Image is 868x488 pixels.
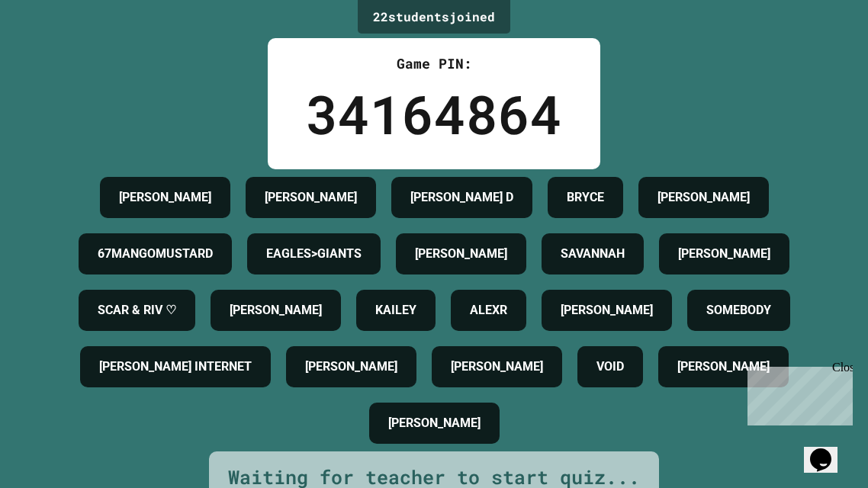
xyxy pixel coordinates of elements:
div: Game PIN: [306,53,562,74]
iframe: chat widget [804,427,853,473]
h4: [PERSON_NAME] [230,301,322,319]
h4: [PERSON_NAME] [305,358,397,376]
h4: [PERSON_NAME] [265,188,357,207]
h4: [PERSON_NAME] [119,188,211,207]
h4: SCAR & RIV ♡ [98,301,176,319]
div: Chat with us now!Close [6,6,105,97]
h4: SOMEBODY [706,301,771,319]
div: 34164864 [306,74,562,154]
h4: ALEXR [470,301,507,319]
h4: [PERSON_NAME] [677,358,770,376]
h4: KAILEY [375,301,416,319]
h4: SAVANNAH [561,245,625,263]
h4: [PERSON_NAME] [678,245,770,263]
h4: 67MANGOMUSTARD [98,245,213,263]
h4: [PERSON_NAME] D [410,188,513,207]
h4: [PERSON_NAME] [388,414,481,432]
h4: [PERSON_NAME] [561,301,653,319]
h4: BRYCE [567,188,604,207]
h4: [PERSON_NAME] INTERNET [99,358,252,376]
h4: [PERSON_NAME] [657,188,750,207]
h4: EAGLES>GIANTS [266,245,362,263]
iframe: chat widget [741,361,853,425]
h4: VOID [596,358,624,376]
h4: [PERSON_NAME] [415,245,507,263]
h4: [PERSON_NAME] [451,358,543,376]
